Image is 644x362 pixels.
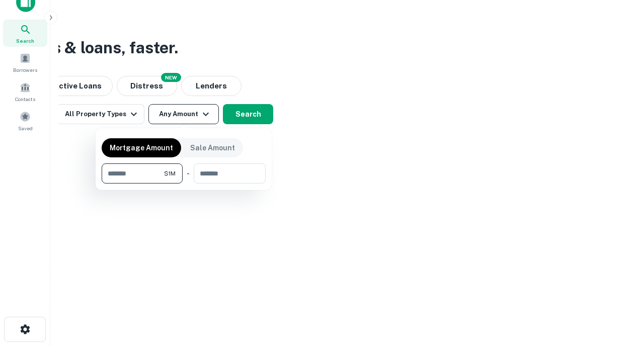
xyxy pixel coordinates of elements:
iframe: Chat Widget [594,282,644,330]
p: Mortgage Amount [110,142,173,153]
span: $1M [164,169,176,178]
div: - [187,163,190,184]
p: Sale Amount [190,142,235,153]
